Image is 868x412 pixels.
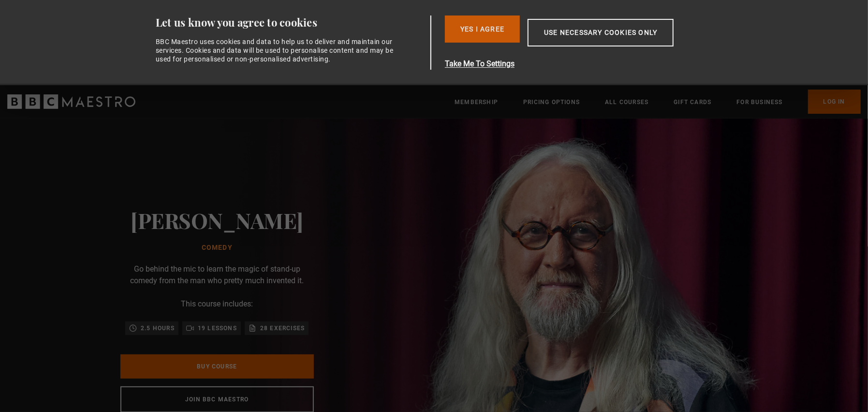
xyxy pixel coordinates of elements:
[808,90,861,114] a: Log In
[198,323,237,333] p: 19 lessons
[141,323,175,333] p: 2.5 hours
[260,323,305,333] p: 28 exercises
[156,15,427,30] div: Let us know you agree to cookies
[736,97,782,107] a: For business
[131,244,304,252] h1: Comedy
[528,19,674,46] button: Use necessary cookies only
[455,97,498,107] a: Membership
[445,58,720,70] button: Take Me To Settings
[674,97,711,107] a: Gift Cards
[445,15,520,43] button: Yes I Agree
[131,208,304,232] h2: [PERSON_NAME]
[120,354,314,379] a: Buy Course
[523,97,580,107] a: Pricing Options
[7,94,135,109] svg: BBC Maestro
[120,263,314,287] p: Go behind the mic to learn the magic of stand-up comedy from the man who pretty much invented it.
[455,90,861,114] nav: Primary
[181,298,253,310] p: This course includes:
[605,97,648,107] a: All Courses
[156,37,399,64] div: BBC Maestro uses cookies and data to help us to deliver and maintain our services. Cookies and da...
